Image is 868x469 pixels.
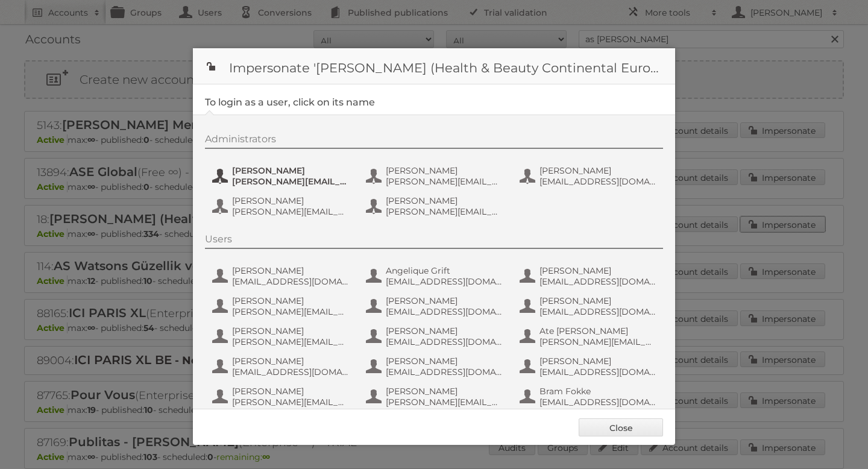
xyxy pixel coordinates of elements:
button: [PERSON_NAME] [PERSON_NAME][EMAIL_ADDRESS][DOMAIN_NAME] [365,385,506,409]
span: [PERSON_NAME] [232,356,349,367]
span: [PERSON_NAME] [386,326,503,336]
span: [PERSON_NAME] [232,165,349,176]
div: Users [205,233,663,249]
button: [PERSON_NAME] [EMAIL_ADDRESS][DOMAIN_NAME] [365,324,506,348]
button: [PERSON_NAME] [PERSON_NAME][EMAIL_ADDRESS][DOMAIN_NAME] [211,194,353,218]
span: [PERSON_NAME] [539,265,656,276]
span: [PERSON_NAME] [232,386,349,397]
div: Administrators [205,133,663,149]
button: [PERSON_NAME] [EMAIL_ADDRESS][DOMAIN_NAME] [365,294,506,318]
button: [PERSON_NAME] [PERSON_NAME][EMAIL_ADDRESS][DOMAIN_NAME] [365,164,506,188]
h1: Impersonate '[PERSON_NAME] (Health & Beauty Continental Europe) B.V.' [193,48,675,84]
span: [EMAIL_ADDRESS][DOMAIN_NAME] [539,176,656,187]
button: [PERSON_NAME] [PERSON_NAME][EMAIL_ADDRESS][DOMAIN_NAME] [211,385,353,409]
span: [PERSON_NAME] [386,195,503,206]
span: [PERSON_NAME][EMAIL_ADDRESS][DOMAIN_NAME] [232,336,349,347]
span: [EMAIL_ADDRESS][DOMAIN_NAME] [232,276,349,287]
legend: To login as a user, click on its name [205,96,375,108]
button: [PERSON_NAME] [EMAIL_ADDRESS][DOMAIN_NAME] [518,354,660,379]
span: [PERSON_NAME][EMAIL_ADDRESS][DOMAIN_NAME] [232,176,349,187]
span: [PERSON_NAME][EMAIL_ADDRESS][DOMAIN_NAME] [539,336,656,347]
button: [PERSON_NAME] [EMAIL_ADDRESS][DOMAIN_NAME] [518,294,660,318]
button: [PERSON_NAME] [EMAIL_ADDRESS][DOMAIN_NAME] [365,354,506,379]
span: [PERSON_NAME][EMAIL_ADDRESS][DOMAIN_NAME] [232,306,349,317]
button: [PERSON_NAME] [EMAIL_ADDRESS][DOMAIN_NAME] [518,164,660,188]
button: [PERSON_NAME] [EMAIL_ADDRESS][DOMAIN_NAME] [211,354,353,379]
span: [EMAIL_ADDRESS][DOMAIN_NAME] [539,397,656,408]
span: [PERSON_NAME] [539,295,656,306]
button: Bram Fokke [EMAIL_ADDRESS][DOMAIN_NAME] [518,385,660,409]
span: [PERSON_NAME][EMAIL_ADDRESS][DOMAIN_NAME] [386,206,503,217]
button: [PERSON_NAME] [PERSON_NAME][EMAIL_ADDRESS][DOMAIN_NAME] [211,294,353,318]
button: [PERSON_NAME] [PERSON_NAME][EMAIL_ADDRESS][DOMAIN_NAME] [365,194,506,218]
span: [PERSON_NAME] [539,356,656,367]
span: [PERSON_NAME] [386,386,503,397]
span: [PERSON_NAME][EMAIL_ADDRESS][DOMAIN_NAME] [386,176,503,187]
button: [PERSON_NAME] [PERSON_NAME][EMAIL_ADDRESS][DOMAIN_NAME] [211,164,353,188]
button: [PERSON_NAME] [EMAIL_ADDRESS][DOMAIN_NAME] [211,264,353,288]
span: [EMAIL_ADDRESS][DOMAIN_NAME] [539,367,656,377]
span: [EMAIL_ADDRESS][DOMAIN_NAME] [386,336,503,347]
button: Ate [PERSON_NAME] [PERSON_NAME][EMAIL_ADDRESS][DOMAIN_NAME] [518,324,660,348]
button: Angelique Grift [EMAIL_ADDRESS][DOMAIN_NAME] [365,264,506,288]
span: [PERSON_NAME] [386,295,503,306]
span: [PERSON_NAME] [539,165,656,176]
button: [PERSON_NAME] [EMAIL_ADDRESS][DOMAIN_NAME] [518,264,660,288]
span: [EMAIL_ADDRESS][DOMAIN_NAME] [386,276,503,287]
span: [PERSON_NAME] [386,356,503,367]
span: [PERSON_NAME] [232,326,349,336]
span: Bram Fokke [539,386,656,397]
button: [PERSON_NAME] [PERSON_NAME][EMAIL_ADDRESS][DOMAIN_NAME] [211,324,353,348]
span: [PERSON_NAME][EMAIL_ADDRESS][DOMAIN_NAME] [232,397,349,408]
span: [PERSON_NAME][EMAIL_ADDRESS][DOMAIN_NAME] [386,397,503,408]
span: Ate [PERSON_NAME] [539,326,656,336]
span: [PERSON_NAME] [232,265,349,276]
span: [EMAIL_ADDRESS][DOMAIN_NAME] [386,367,503,377]
a: Close [579,418,663,436]
span: [EMAIL_ADDRESS][DOMAIN_NAME] [232,367,349,377]
span: [PERSON_NAME] [386,165,503,176]
span: [EMAIL_ADDRESS][DOMAIN_NAME] [539,306,656,317]
span: [PERSON_NAME] [232,295,349,306]
span: [EMAIL_ADDRESS][DOMAIN_NAME] [386,306,503,317]
span: [PERSON_NAME] [232,195,349,206]
span: Angelique Grift [386,265,503,276]
span: [EMAIL_ADDRESS][DOMAIN_NAME] [539,276,656,287]
span: [PERSON_NAME][EMAIL_ADDRESS][DOMAIN_NAME] [232,206,349,217]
